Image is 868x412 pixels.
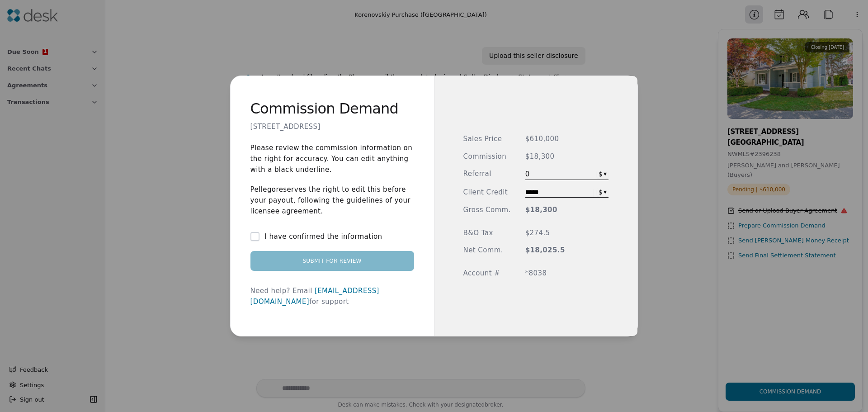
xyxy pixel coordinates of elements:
[463,245,511,256] span: Net Comm.
[597,188,609,197] button: $
[463,205,511,215] span: Gross Comm.
[463,228,511,238] span: B&O Tax
[597,170,609,179] button: $
[250,105,399,113] h2: Commission Demand
[463,169,511,180] span: Referral
[463,134,511,144] span: Sales Price
[604,187,607,197] div: ▾
[525,228,609,238] span: $274.5
[604,169,607,179] div: ▾
[250,285,414,307] div: Need help? Email
[250,142,414,175] p: Please review the commission information on the right for accuracy. You can edit anything with a ...
[309,298,349,306] span: for support
[525,134,609,144] span: $610,000
[525,205,609,215] span: $18,300
[463,187,511,198] span: Client Credit
[525,245,609,256] span: $18,025.5
[525,152,609,162] span: $18,300
[265,231,382,242] label: I have confirmed the information
[525,268,609,279] span: *8038
[250,122,321,132] p: [STREET_ADDRESS]
[250,287,379,306] a: [EMAIL_ADDRESS][DOMAIN_NAME]
[463,152,511,162] span: Commission
[463,268,511,279] span: Account #
[525,169,542,180] span: 0
[250,184,414,217] p: Pellego reserves the right to edit this before your payout, following the guidelines of your lice...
